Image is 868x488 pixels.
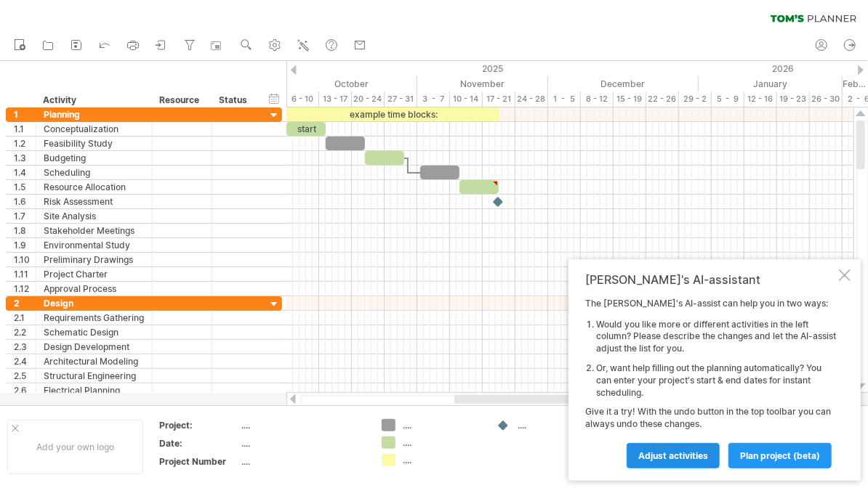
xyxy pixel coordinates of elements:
[242,437,364,450] div: ....
[417,91,450,107] div: 3 - 7
[712,91,744,107] div: 5 - 9
[44,325,145,339] div: Schematic Design
[44,267,145,281] div: Project Charter
[159,437,239,450] div: Date:
[44,253,145,267] div: Preliminary Drawings
[810,91,843,107] div: 26 - 30
[679,91,712,107] div: 29 - 2
[14,151,36,165] div: 1.3
[44,354,145,368] div: Architectural Modeling
[403,454,482,466] div: ....
[44,122,145,136] div: Conceptualization
[319,91,352,107] div: 13 - 17
[159,419,239,431] div: Project:
[44,166,145,179] div: Scheduling
[14,383,36,397] div: 2.6
[483,91,515,107] div: 17 - 21
[585,272,836,287] div: [PERSON_NAME]'s AI-assistant
[43,93,144,107] div: Activity
[7,420,143,474] div: Add your own logo
[242,455,364,468] div: ....
[44,180,145,194] div: Resource Allocation
[699,76,843,91] div: January 2026
[286,107,499,121] div: example time blocks:
[44,311,145,325] div: Requirements Gathering
[585,298,836,468] div: The [PERSON_NAME]'s AI-assist can help you in two ways: Give it a try! With the undo button in th...
[548,91,581,107] div: 1 - 5
[14,224,36,237] div: 1.8
[14,180,36,194] div: 1.5
[242,419,364,431] div: ....
[14,253,36,267] div: 1.10
[44,195,145,208] div: Risk Assessment
[403,419,482,431] div: ....
[219,93,251,107] div: Status
[638,450,708,461] span: Adjust activities
[44,369,145,383] div: Structural Engineering
[44,137,145,150] div: Feasibility Study
[14,238,36,252] div: 1.9
[14,195,36,208] div: 1.6
[518,419,597,431] div: ....
[14,166,36,179] div: 1.4
[14,137,36,150] div: 1.2
[44,224,145,237] div: Stakeholder Meetings
[286,91,319,107] div: 6 - 10
[646,91,679,107] div: 22 - 26
[614,91,646,107] div: 15 - 19
[14,296,36,310] div: 2
[417,76,548,91] div: November 2025
[44,107,145,121] div: Planning
[286,122,326,136] div: start
[728,443,832,468] a: plan project (beta)
[14,340,36,354] div: 2.3
[14,325,36,339] div: 2.2
[14,267,36,281] div: 1.11
[44,209,145,223] div: Site Analysis
[352,91,385,107] div: 20 - 24
[44,383,145,397] div: Electrical Planning
[385,91,417,107] div: 27 - 31
[14,209,36,223] div: 1.7
[596,319,836,355] li: Would you like more or different activities in the left column? Please describe the changes and l...
[740,450,820,461] span: plan project (beta)
[159,455,239,468] div: Project Number
[44,340,145,354] div: Design Development
[44,151,145,165] div: Budgeting
[159,93,204,107] div: Resource
[627,443,720,468] a: Adjust activities
[44,238,145,252] div: Environmental Study
[450,91,483,107] div: 10 - 14
[515,91,548,107] div: 24 - 28
[14,282,36,296] div: 1.12
[581,91,614,107] div: 8 - 12
[548,76,699,91] div: December 2025
[44,282,145,296] div: Approval Process
[14,107,36,121] div: 1
[596,362,836,399] li: Or, want help filling out the planning automatically? You can enter your project's start & end da...
[267,76,417,91] div: October 2025
[744,91,777,107] div: 12 - 16
[14,311,36,325] div: 2.1
[14,354,36,368] div: 2.4
[777,91,810,107] div: 19 - 23
[14,369,36,383] div: 2.5
[14,122,36,136] div: 1.1
[44,296,145,310] div: Design
[403,436,482,449] div: ....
